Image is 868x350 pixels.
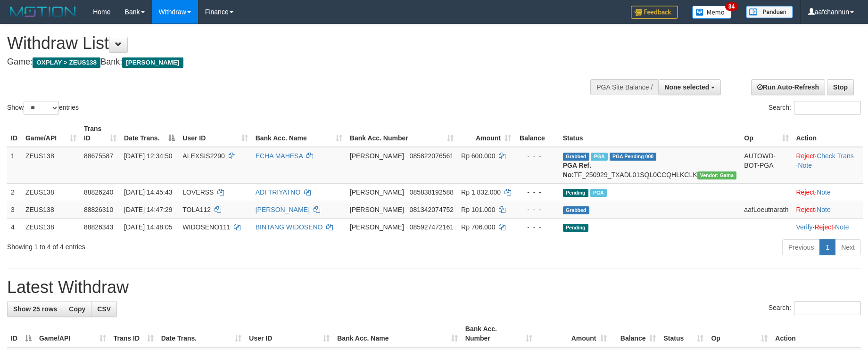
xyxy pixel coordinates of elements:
th: Bank Acc. Name: activate to sort column ascending [333,320,462,347]
a: Reject [796,188,815,196]
span: PGA Pending [610,153,657,161]
span: 34 [725,2,738,11]
a: Previous [782,239,820,255]
th: Date Trans.: activate to sort column descending [120,120,179,147]
a: Reject [796,206,815,213]
span: Rp 706.000 [461,223,495,231]
span: Marked by aafpengsreynich [590,189,607,197]
th: Amount: activate to sort column ascending [457,120,515,147]
span: Rp 1.832.000 [461,188,501,196]
td: ZEUS138 [22,201,80,218]
input: Search: [794,101,861,115]
div: - - - [519,205,555,214]
td: ZEUS138 [22,183,80,201]
span: 88826343 [84,223,113,231]
span: Copy [69,305,85,313]
th: User ID: activate to sort column ascending [245,320,333,347]
h1: Latest Withdraw [7,278,861,297]
a: Run Auto-Refresh [751,79,825,95]
th: Date Trans.: activate to sort column ascending [157,320,246,347]
a: [PERSON_NAME] [256,206,310,213]
span: Marked by aafpengsreynich [591,153,607,161]
td: 2 [7,183,22,201]
th: Balance: activate to sort column ascending [611,320,660,347]
th: Game/API: activate to sort column ascending [35,320,110,347]
span: [PERSON_NAME] [122,57,183,68]
button: None selected [658,79,721,95]
span: Copy 085838192588 to clipboard [410,188,454,196]
a: Show 25 rows [7,301,63,317]
img: Button%20Memo.svg [692,6,732,19]
div: Showing 1 to 4 of 4 entries [7,238,355,252]
span: Copy 081342074752 to clipboard [410,206,454,213]
a: Next [835,239,861,255]
a: Reject [814,223,833,231]
a: Stop [827,79,854,95]
h4: Game: Bank: [7,57,569,67]
td: 1 [7,147,22,184]
span: Grabbed [563,153,589,161]
a: Check Trans [817,152,854,160]
th: Bank Acc. Name: activate to sort column ascending [252,120,346,147]
span: TOLA112 [182,206,211,213]
span: Rp 600.000 [461,152,495,160]
th: ID [7,120,22,147]
th: User ID: activate to sort column ascending [179,120,251,147]
td: ZEUS138 [22,147,80,184]
td: 4 [7,218,22,236]
th: Status: activate to sort column ascending [660,320,707,347]
th: Op: activate to sort column ascending [740,120,792,147]
span: None selected [664,83,709,91]
span: Copy 085822076561 to clipboard [410,152,454,160]
span: [DATE] 12:34:50 [124,152,172,160]
span: Copy 085927472161 to clipboard [410,223,454,231]
td: ZEUS138 [22,218,80,236]
span: Show 25 rows [13,305,57,313]
a: ECHA MAHESA [256,152,303,160]
td: · [793,201,863,218]
a: Note [817,188,831,196]
span: [PERSON_NAME] [350,223,404,231]
img: Feedback.jpg [631,6,678,19]
td: aafLoeutnarath [740,201,792,218]
label: Search: [769,101,861,115]
a: Note [798,162,812,169]
span: WIDOSENO111 [182,223,230,231]
a: Note [835,223,849,231]
td: 3 [7,201,22,218]
td: · [793,183,863,201]
td: AUTOWD-BOT-PGA [740,147,792,184]
span: LOVERSS [182,188,214,196]
span: Vendor URL: https://trx31.1velocity.biz [697,171,737,179]
th: Game/API: activate to sort column ascending [22,120,80,147]
span: 88826240 [84,188,113,196]
div: - - - [519,187,555,197]
div: - - - [519,151,555,161]
a: BINTANG WIDOSENO [256,223,323,231]
span: [DATE] 14:47:29 [124,206,172,213]
th: ID: activate to sort column descending [7,320,35,347]
th: Amount: activate to sort column ascending [536,320,611,347]
input: Search: [794,301,861,315]
td: TF_250929_TXADL01SQL0CCQHLKCLK [559,147,741,184]
td: · · [793,218,863,236]
div: PGA Site Balance / [590,79,658,95]
span: [DATE] 14:45:43 [124,188,172,196]
span: OXPLAY > ZEUS138 [33,57,100,68]
span: [PERSON_NAME] [350,152,404,160]
th: Bank Acc. Number: activate to sort column ascending [346,120,457,147]
h1: Withdraw List [7,34,569,53]
span: ALEXSIS2290 [182,152,225,160]
label: Show entries [7,101,79,115]
a: Note [817,206,831,213]
label: Search: [769,301,861,315]
th: Action [771,320,861,347]
span: 88675587 [84,152,113,160]
img: MOTION_logo.png [7,5,79,19]
th: Action [793,120,863,147]
a: 1 [819,239,835,255]
select: Showentries [24,101,59,115]
span: 88826310 [84,206,113,213]
a: Verify [796,223,813,231]
span: Rp 101.000 [461,206,495,213]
